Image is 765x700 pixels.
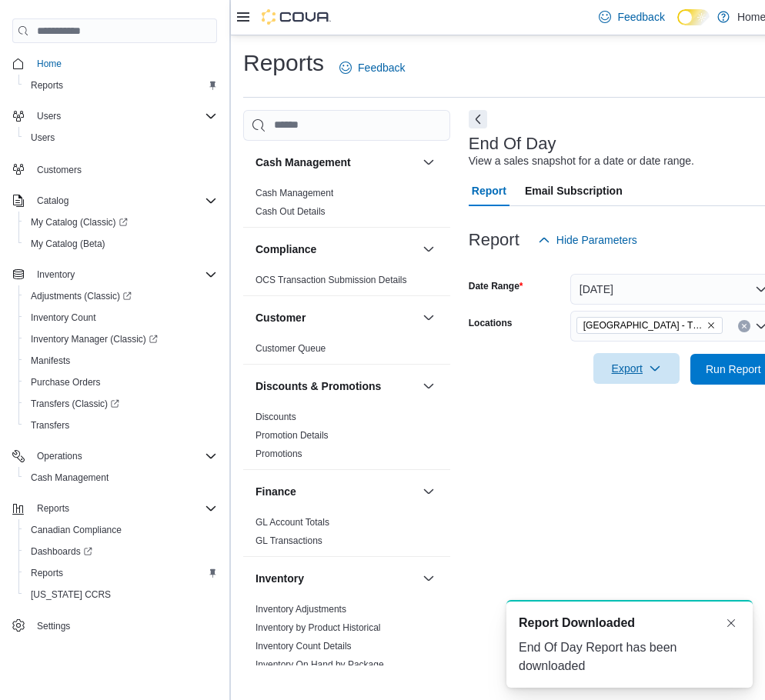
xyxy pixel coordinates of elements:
[25,352,217,370] span: Manifests
[256,205,326,218] span: Cash Out Details
[25,76,69,95] a: Reports
[18,393,223,415] a: Transfers (Classic)
[25,542,217,561] span: Dashboards
[256,622,381,633] a: Inventory by Product Historical
[31,132,55,144] span: Users
[18,285,223,307] a: Adjustments (Classic)
[519,614,635,632] span: Report Downloaded
[18,233,223,255] button: My Catalog (Beta)
[18,562,223,584] button: Reports
[256,535,322,547] span: GL Transactions
[31,588,111,601] span: [US_STATE] CCRS
[31,447,89,465] button: Operations
[256,187,333,199] span: Cash Management
[31,333,158,345] span: Inventory Manager (Classic)
[6,498,223,519] button: Reports
[256,659,384,670] a: Inventory On Hand by Package
[469,280,523,292] label: Date Range
[677,9,710,25] input: Dark Mode
[256,640,352,652] span: Inventory Count Details
[243,513,450,556] div: Finance
[25,395,125,413] a: Transfers (Classic)
[31,472,109,484] span: Cash Management
[25,330,164,348] a: Inventory Manager (Classic)
[18,212,223,233] a: My Catalog (Classic)
[37,268,75,281] span: Inventory
[6,52,223,75] button: Home
[18,584,223,605] button: [US_STATE] CCRS
[256,242,316,257] h3: Compliance
[25,213,217,232] span: My Catalog (Classic)
[256,342,326,355] span: Customer Queue
[31,290,132,302] span: Adjustments (Classic)
[617,9,664,25] span: Feedback
[6,445,223,467] button: Operations
[37,58,62,70] span: Home
[256,275,407,285] a: OCS Transaction Submission Details
[25,235,217,253] span: My Catalog (Beta)
[31,567,63,579] span: Reports
[419,308,438,327] button: Customer
[706,362,761,377] span: Run Report
[419,569,438,588] button: Inventory
[25,213,134,232] a: My Catalog (Classic)
[256,155,351,170] h3: Cash Management
[256,310,306,325] h3: Customer
[31,55,68,73] a: Home
[256,516,329,528] span: GL Account Totals
[25,287,217,305] span: Adjustments (Classic)
[576,317,723,334] span: Winnipeg - The Shed District - Fire & Flower
[583,318,703,333] span: [GEOGRAPHIC_DATA] - The Shed District - Fire & Flower
[31,499,75,518] button: Reports
[6,190,223,212] button: Catalog
[519,638,740,675] div: End Of Day Report has been downloaded
[18,75,223,96] button: Reports
[25,128,61,147] a: Users
[469,317,513,329] label: Locations
[18,541,223,562] a: Dashboards
[469,110,487,128] button: Next
[31,312,96,324] span: Inventory Count
[469,135,556,153] h3: End Of Day
[25,352,76,370] a: Manifests
[419,377,438,395] button: Discounts & Promotions
[256,411,296,423] span: Discounts
[256,378,381,394] h3: Discounts & Promotions
[256,484,416,499] button: Finance
[419,482,438,501] button: Finance
[31,265,217,284] span: Inventory
[6,158,223,180] button: Customers
[256,658,384,671] span: Inventory On Hand by Package
[31,107,217,125] span: Users
[25,373,107,392] a: Purchase Orders
[469,231,519,249] h3: Report
[333,52,411,83] a: Feedback
[593,353,680,384] button: Export
[37,110,61,122] span: Users
[243,408,450,469] div: Discounts & Promotions
[25,128,217,147] span: Users
[25,373,217,392] span: Purchase Orders
[31,617,76,635] a: Settings
[18,328,223,350] a: Inventory Manager (Classic)
[18,127,223,148] button: Users
[243,339,450,364] div: Customer
[37,450,82,462] span: Operations
[25,76,217,95] span: Reports
[256,310,416,325] button: Customer
[25,564,69,582] a: Reports
[25,330,217,348] span: Inventory Manager (Classic)
[31,265,81,284] button: Inventory
[37,195,68,207] span: Catalog
[31,447,217,465] span: Operations
[31,192,217,210] span: Catalog
[18,415,223,436] button: Transfers
[256,274,407,286] span: OCS Transaction Submission Details
[262,9,331,25] img: Cova
[256,535,322,546] a: GL Transactions
[25,416,75,435] a: Transfers
[25,542,99,561] a: Dashboards
[256,378,416,394] button: Discounts & Promotions
[243,184,450,227] div: Cash Management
